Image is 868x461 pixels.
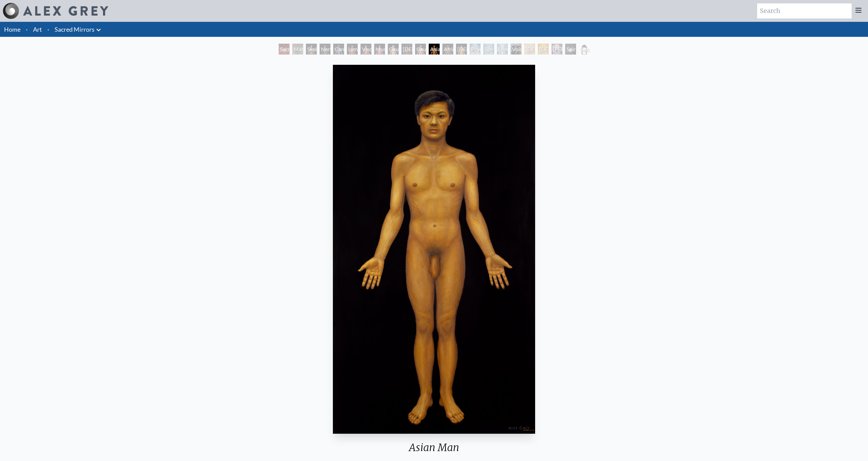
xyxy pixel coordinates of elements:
div: Psychic Energy System [470,44,481,55]
div: Asian Man [429,44,440,55]
img: 11-Asian-Man-1982-Alex-Grey-watermarked.jpg [333,65,535,434]
div: [DEMOGRAPHIC_DATA] Woman [401,44,412,55]
li: · [45,22,52,37]
div: Asian Man [330,441,538,459]
div: [DEMOGRAPHIC_DATA] [524,44,535,55]
div: Sacred Mirrors Frame [579,44,590,55]
a: Sacred Mirrors [55,25,94,34]
div: Caucasian Woman [388,44,399,55]
input: Search [757,3,852,18]
div: Universal Mind Lattice [497,44,508,55]
div: Nervous System [320,44,330,55]
div: Sacred Mirrors Room, [GEOGRAPHIC_DATA] [279,44,290,55]
div: Spiritual World [565,44,576,55]
div: [DEMOGRAPHIC_DATA] Woman [456,44,467,55]
div: African Man [442,44,453,55]
div: Skeletal System [306,44,317,55]
a: Art [33,25,42,34]
div: [PERSON_NAME] [551,44,562,55]
div: [DEMOGRAPHIC_DATA] [538,44,549,55]
div: Void Clear Light [511,44,521,55]
div: Cardiovascular System [333,44,344,55]
div: Spiritual Energy System [483,44,494,55]
a: Home [4,26,20,33]
div: Caucasian Man [415,44,426,55]
li: · [23,22,30,37]
div: Material World [292,44,303,55]
div: Lymphatic System [347,44,358,55]
div: Viscera [361,44,371,55]
div: Muscle System [374,44,385,55]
